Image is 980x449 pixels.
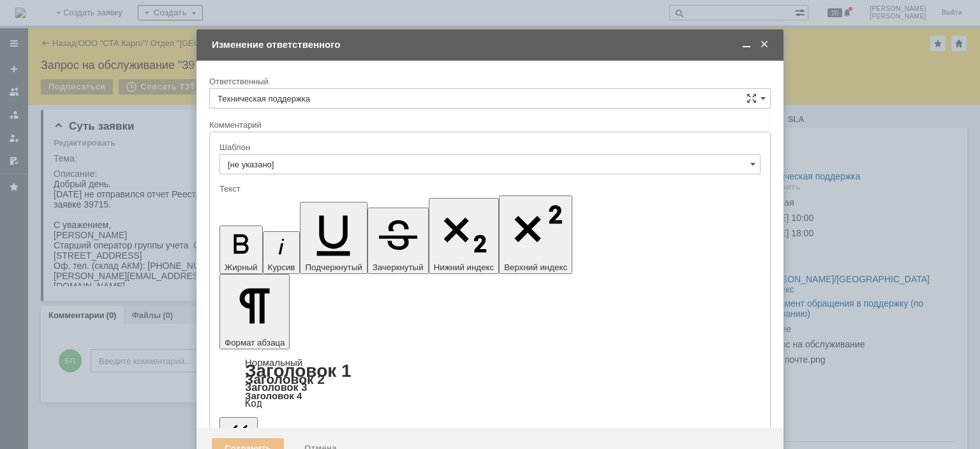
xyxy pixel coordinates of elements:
span: Подчеркнутый [305,263,362,272]
span: Сложная форма [746,93,757,103]
a: Заголовок 2 [245,372,325,386]
span: Жирный [225,263,258,272]
div: Изменение ответственного [212,39,771,50]
button: Нижний индекс [429,198,500,274]
div: Формат абзаца [219,358,761,408]
a: Заголовок 4 [245,390,302,401]
a: Нормальный [245,357,302,368]
a: Код [245,398,262,409]
div: Шаблон [219,143,758,151]
button: Подчеркнутый [300,202,367,274]
button: Зачеркнутый [367,208,429,274]
button: Формат абзаца [219,274,290,349]
span: Верхний индекс [504,263,567,272]
a: Заголовок 3 [245,381,307,393]
div: Комментарий [209,119,771,132]
span: Закрыть [758,39,771,50]
span: Нижний индекс [434,263,494,272]
button: Курсив [263,231,301,274]
button: Жирный [219,225,263,274]
span: Свернуть (Ctrl + M) [740,39,753,50]
span: Зачеркнутый [373,263,424,272]
span: Курсив [268,263,295,272]
button: Верхний индекс [499,195,572,274]
span: Формат абзаца [225,338,285,347]
div: Текст [219,185,758,193]
div: Ответственный [209,77,768,86]
a: Заголовок 1 [245,361,352,381]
